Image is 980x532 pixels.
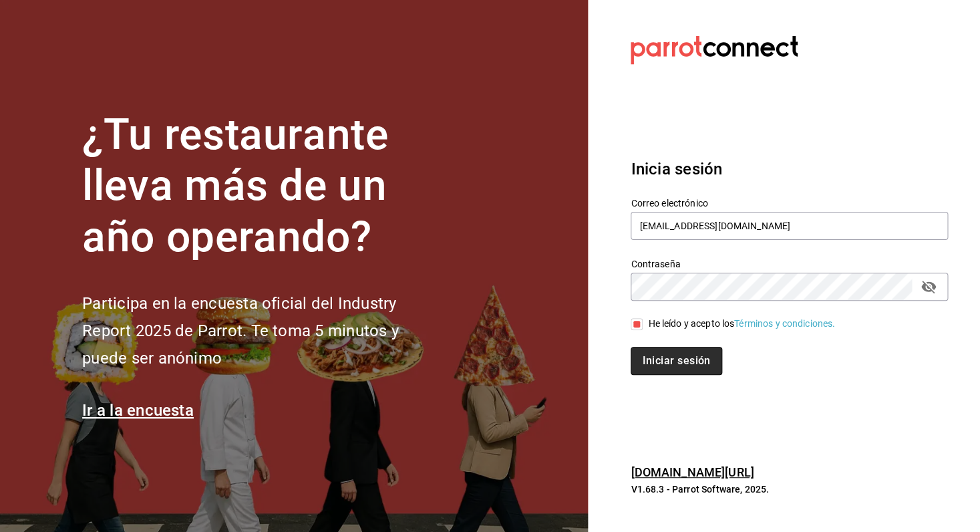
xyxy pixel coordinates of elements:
h2: Participa en la encuesta oficial del Industry Report 2025 de Parrot. Te toma 5 minutos y puede se... [82,290,443,372]
div: He leído y acepto los [648,317,835,331]
a: Términos y condiciones. [734,318,835,329]
h3: Inicia sesión [631,157,948,181]
button: Iniciar sesión [631,347,721,375]
label: Correo electrónico [631,198,948,207]
a: [DOMAIN_NAME][URL] [631,465,754,479]
button: passwordField [917,275,940,298]
p: V1.68.3 - Parrot Software, 2025. [631,483,948,496]
h1: ¿Tu restaurante lleva más de un año operando? [82,110,443,263]
a: Ir a la encuesta [82,401,194,420]
label: Contraseña [631,259,948,268]
input: Ingresa tu correo electrónico [631,212,948,240]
